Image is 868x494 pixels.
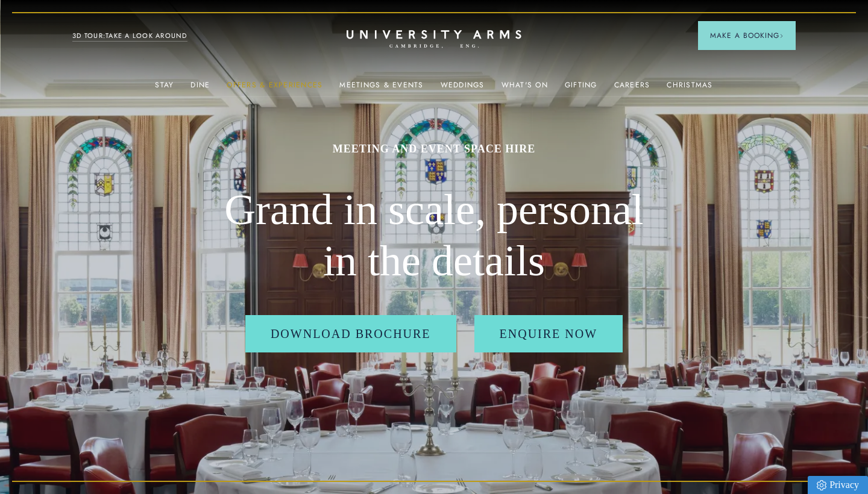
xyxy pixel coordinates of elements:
a: Meetings & Events [339,81,423,96]
a: Weddings [441,81,485,96]
button: Make a BookingArrow icon [698,21,796,50]
a: Christmas [667,81,712,96]
h1: MEETING AND EVENT SPACE HIRE [217,142,651,156]
a: Gifting [565,81,597,96]
a: Download Brochure [245,315,456,352]
a: What's On [502,81,548,96]
a: 3D TOUR:TAKE A LOOK AROUND [72,31,187,42]
a: Privacy [808,476,868,494]
a: Enquire Now [474,315,623,352]
a: Careers [614,81,650,96]
a: Dine [190,81,210,96]
a: Home [347,30,521,49]
span: Make a Booking [710,30,784,41]
a: Offers & Experiences [227,81,322,96]
h2: Grand in scale, personal in the details [217,184,651,287]
img: Privacy [817,480,826,490]
a: Stay [155,81,174,96]
img: Arrow icon [779,34,784,38]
